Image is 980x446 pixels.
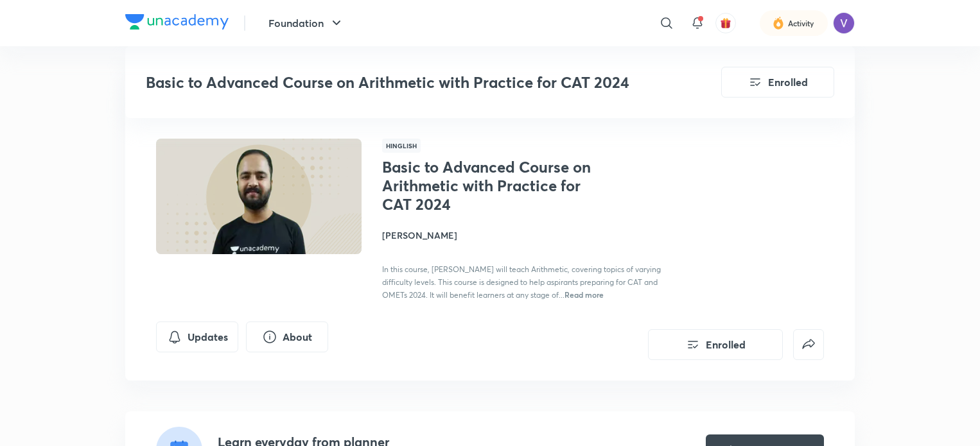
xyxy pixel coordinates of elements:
img: Company Logo [125,14,229,30]
span: Hinglish [382,139,421,153]
img: avatar [720,17,731,29]
span: Read more [564,289,604,300]
button: Updates [156,322,238,352]
h3: Basic to Advanced Course on Arithmetic with Practice for CAT 2024 [146,73,649,92]
button: Enrolled [648,329,783,360]
button: Enrolled [721,67,834,98]
h1: Basic to Advanced Course on Arithmetic with Practice for CAT 2024 [382,158,592,213]
span: In this course, [PERSON_NAME] will teach Arithmetic, covering topics of varying difficulty levels... [382,264,661,300]
img: activity [773,15,784,31]
button: About [246,322,328,352]
a: Company Logo [125,14,229,33]
img: Thumbnail [154,137,363,255]
h4: [PERSON_NAME] [382,228,670,242]
button: Foundation [261,10,352,36]
button: false [793,329,824,360]
button: avatar [715,13,736,33]
img: Vatsal Kanodia [833,12,855,34]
